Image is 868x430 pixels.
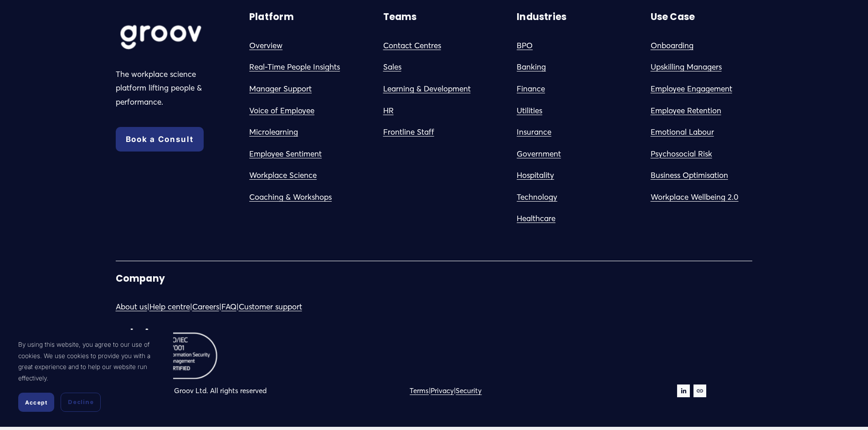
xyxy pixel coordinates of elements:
[249,104,314,118] a: Voice of Employee
[456,384,482,397] a: Security
[221,300,236,314] a: FAQ
[9,330,173,421] section: Cookie banner
[249,60,340,74] a: Real-Time People Insights
[517,147,561,161] a: Government
[517,10,566,23] strong: Industries
[383,104,394,118] a: HR
[249,147,322,161] a: Employee Sentiment
[431,384,454,397] a: Privacy
[517,212,555,226] a: Healthcare
[383,60,401,74] a: Sales
[517,39,533,53] a: BPO
[517,60,546,74] a: Banking
[25,399,47,406] span: Accept
[651,82,732,96] a: Employee Engagement
[383,10,417,23] strong: Teams
[651,125,714,139] a: Emotional Labour
[116,67,218,109] p: The workplace science platform lifting people & performance.
[249,10,294,23] strong: Platform
[18,339,164,384] p: By using this website, you agree to our use of cookies. We use cookies to provide you with a grea...
[651,104,721,118] a: Employee Retention
[517,168,554,182] a: Hospitality
[383,125,434,139] a: Frontline Staff
[651,39,693,53] a: Onboarding
[383,82,471,96] a: Learning & Development
[383,39,441,53] a: Contact Centres
[693,384,706,397] a: URL
[116,300,147,314] a: About us
[517,104,542,118] a: Utilities
[61,393,101,412] button: Decline
[249,125,298,139] a: Microlearning
[249,168,317,182] a: Workplace Science
[517,82,545,96] a: Finance
[116,300,431,314] p: | | | |
[192,300,219,314] a: Careers
[116,384,431,397] p: Copyright © 2024 Groov Ltd. All rights reserved
[116,127,204,152] a: Book a Consult
[651,147,712,161] a: Psychosocial Risk
[239,38,269,46] span: Last name
[410,384,619,397] p: | |
[651,60,722,74] a: Upskilling Managers
[410,384,429,397] a: Terms
[239,150,281,157] span: Phone number
[721,190,739,204] a: g 2.0
[249,82,312,96] a: Manager Support
[18,393,54,412] button: Accept
[517,190,557,204] a: Technology
[149,300,190,314] a: Help centre
[116,272,165,285] strong: Company
[651,168,728,182] a: Business Optimisation
[239,113,336,120] span: Number of employees at company
[651,190,721,204] a: Workplace Wellbein
[68,398,93,406] span: Decline
[651,10,695,23] strong: Use Case
[677,384,690,397] a: LinkedIn
[239,300,302,314] a: Customer support
[517,125,551,139] a: Insurance
[249,190,332,204] a: Coaching & Workshops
